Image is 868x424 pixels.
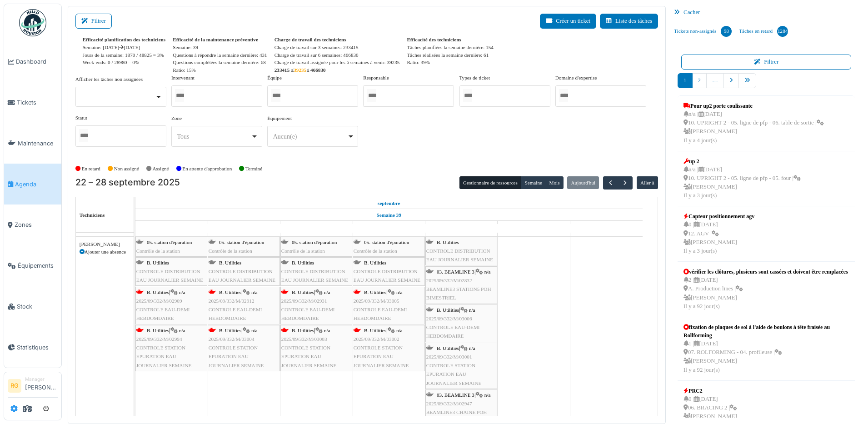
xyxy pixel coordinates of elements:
[271,89,280,102] input: Tous
[364,239,409,245] span: 05. station d'épuration
[83,59,165,66] div: Week-ends: 0 / 28980 = 0%
[683,165,801,200] div: n/a | [DATE] 10. UPRIGHT 2 - 05. ligne de pfp - 05. four | [PERSON_NAME] Il y a 3 jour(s)
[75,177,180,188] h2: 22 – 28 septembre 2025
[209,248,252,254] span: Contrôle de la station
[162,221,181,233] a: 22 septembre 2025
[678,73,692,88] a: 1
[603,176,618,190] button: Précédent
[681,265,850,313] a: vérifier les clôtures, plusieurs sont cassées et doivent être remplacées 2 |[DATE] A. Production ...
[4,82,61,123] a: Tickets
[80,248,130,256] div: Ajouter une absence
[426,268,496,303] div: |
[469,345,475,351] span: n/a
[4,205,61,245] a: Zones
[171,74,195,82] label: Intervenant
[426,286,491,300] span: BEAMLINE3 STATION5 POH BIMESTRIEL
[559,89,568,102] input: Tous
[437,392,474,398] span: 03. BEAMLINE 3
[375,198,403,209] a: 22 septembre 2025
[451,221,471,233] a: 26 septembre 2025
[281,326,351,370] div: |
[683,268,848,276] div: vérifier les clôtures, plusieurs sont cassées et doivent être remplacées
[4,245,61,286] a: Équipements
[8,376,58,398] a: RG Manager[PERSON_NAME]
[292,239,337,245] span: 05. station d'épuration
[396,289,403,295] span: n/a
[79,129,88,142] input: Tous
[545,176,564,189] button: Mois
[637,176,658,189] button: Aller à
[83,36,165,44] div: Efficacité planification des techniciens
[364,289,386,295] span: B. Utilities
[136,288,206,323] div: |
[555,74,597,82] label: Domaine d'expertise
[179,289,185,295] span: n/a
[363,74,389,82] label: Responsable
[294,67,306,73] span: 39235
[219,239,264,245] span: 05. station d'épuration
[374,210,404,221] a: Semaine 39
[147,289,169,295] span: B. Utilities
[219,328,241,333] span: B. Utilities
[324,328,330,333] span: n/a
[670,19,735,44] a: Tickets non-assignés
[179,328,185,333] span: n/a
[521,176,546,189] button: Semaine
[173,59,267,66] div: Questions complétées la semaine dernière: 68
[16,57,58,66] span: Dashboard
[75,114,87,122] label: Statut
[147,239,192,245] span: 05. station d'épuration
[407,59,493,66] div: Ratio: 39%
[173,66,267,74] div: Ratio: 15%
[683,323,849,339] div: fixation de plaques de sol à l'aide de boulons à tête fraisée au Rollforming
[437,307,459,313] span: B. Utilities
[681,321,851,377] a: fixation de plaques de sol à l'aide de boulons à tête fraisée au Rollforming 1 |[DATE] 07. ROLFOR...
[177,132,251,141] div: Tous
[681,55,851,70] button: Filtrer
[735,19,792,44] a: Tâches en retard
[274,36,400,44] div: Charge de travail des techniciens
[426,344,496,388] div: |
[683,276,848,311] div: 2 | [DATE] A. Production lines | [PERSON_NAME] Il y a 92 jour(s)
[354,298,399,304] span: 2025/09/332/M/03005
[379,221,399,233] a: 25 septembre 2025
[209,307,262,321] span: CONTROLE EAU-DEMI HEBDOMDAIRE
[354,307,407,321] span: CONTROLE EAU-DEMI HEBDOMDAIRE
[175,89,184,102] input: Tous
[182,165,232,173] label: En attente d'approbation
[692,73,707,88] a: 2
[274,59,400,66] div: Charge de travail assignée pour les 6 semaines à venir: 39235
[678,73,855,95] nav: pager
[136,248,180,254] span: Contrôle de la station
[777,26,788,37] div: 1284
[273,132,347,141] div: Aucun(e)
[600,14,658,29] button: Liste des tâches
[153,165,169,173] label: Assigné
[567,176,599,189] button: Aujourd'hui
[281,307,335,321] span: CONTROLE EAU-DEMI HEBDOMDAIRE
[306,221,327,233] a: 24 septembre 2025
[267,74,282,82] label: Équipe
[426,278,472,283] span: 2025/09/332/M/02832
[75,14,112,29] button: Filtrer
[173,36,267,44] div: Efficacité de la maintenance préventive
[75,75,143,83] label: Afficher les tâches non assignées
[83,51,165,59] div: Jours de la semaine: 1870 / 48825 = 3%
[147,260,169,265] span: B. Utilities
[80,212,105,218] span: Techniciens
[209,326,279,370] div: |
[209,345,264,368] span: CONTROLE STATION EPURATION EAU JOURNALIER SEMAINE
[281,345,337,368] span: CONTROLE STATION EPURATION EAU JOURNALIER SEMAINE
[683,157,801,165] div: up 2
[681,210,757,258] a: Capteur positionnement agv 0 |[DATE] 12. AGV | [PERSON_NAME]Il y a 3 jour(s)
[469,307,475,313] span: n/a
[114,165,139,173] label: Non assigné
[209,298,254,304] span: 2025/09/332/M/02912
[540,14,596,29] button: Créer un ticket
[4,286,61,327] a: Stock
[670,6,862,19] div: Cacher
[267,115,292,122] label: Équipement
[245,165,262,173] label: Terminé
[209,269,275,283] span: CONTROLE DISTRIBUTION EAU JOURNALIER SEMAINE
[426,324,480,339] span: CONTROLE EAU-DEMI HEBDOMDAIRE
